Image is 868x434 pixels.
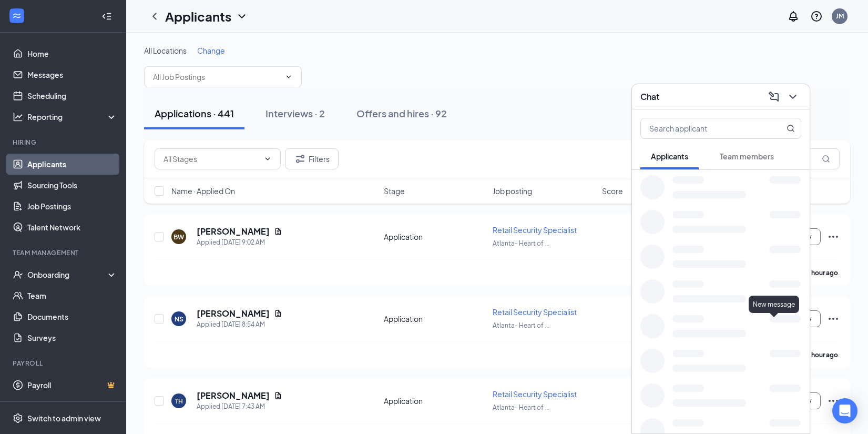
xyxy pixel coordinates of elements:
svg: Ellipses [827,395,840,407]
span: Name · Applied On [171,186,235,196]
div: Application [384,396,487,406]
span: Atlanta- Heart of ... [493,239,549,247]
div: Reporting [27,112,118,122]
svg: Ellipses [827,312,840,325]
h5: [PERSON_NAME] [197,308,270,319]
a: Sourcing Tools [27,175,117,196]
h3: Chat [640,91,659,103]
a: Surveys [27,327,117,348]
div: Open Intercom Messenger [832,398,857,423]
input: Search applicant [641,118,765,138]
span: All Locations [144,46,187,55]
div: Hiring [13,138,115,147]
div: Applied [DATE] 8:54 AM [197,319,282,330]
b: an hour ago [803,351,838,359]
span: Job posting [493,186,532,196]
div: Applied [DATE] 7:43 AM [197,401,282,412]
svg: Collapse [101,11,112,22]
div: Switch to admin view [27,413,101,423]
svg: Document [274,391,282,400]
svg: ChevronDown [787,90,799,103]
svg: ChevronDown [236,10,248,23]
div: TH [175,397,183,406]
svg: WorkstreamLogo [12,11,22,21]
svg: Filter [294,153,307,165]
div: Interviews · 2 [265,107,325,120]
svg: MagnifyingGlass [822,155,830,163]
svg: Analysis [13,112,23,122]
div: Application [384,314,487,324]
div: Applications · 441 [155,107,234,120]
h1: Applicants [165,7,231,25]
div: Onboarding [27,269,108,280]
svg: QuestionInfo [810,10,823,23]
div: Application [384,231,487,242]
svg: ComposeMessage [768,90,780,103]
div: JM [836,12,844,21]
div: Team Management [13,248,115,257]
h5: [PERSON_NAME] [197,226,270,237]
svg: MagnifyingGlass [787,124,795,133]
span: Stage [384,186,405,196]
b: an hour ago [803,269,838,277]
a: Team [27,285,117,306]
svg: Notifications [787,10,800,23]
a: Job Postings [27,196,117,217]
button: ChevronDown [784,88,801,105]
div: NS [175,315,183,324]
a: Home [27,43,117,64]
svg: Ellipses [827,230,840,243]
h5: [PERSON_NAME] [197,390,270,401]
a: Documents [27,306,117,327]
a: Applicants [27,154,117,175]
a: Messages [27,64,117,85]
div: Payroll [13,359,115,368]
span: Retail Security Specialist [493,225,577,235]
span: Applicants [651,152,688,161]
button: Filter Filters [285,148,339,169]
span: Atlanta- Heart of ... [493,403,549,411]
button: ComposeMessage [765,88,782,105]
div: New message [749,296,799,313]
svg: Document [274,309,282,318]
svg: UserCheck [13,269,23,280]
span: Retail Security Specialist [493,389,577,399]
svg: ChevronLeft [148,10,161,23]
a: Talent Network [27,217,117,238]
svg: ChevronDown [284,73,293,81]
span: Atlanta- Heart of ... [493,321,549,329]
span: Score [602,186,623,196]
div: Offers and hires · 92 [356,107,447,120]
span: Team members [720,152,774,161]
div: BW [173,233,184,241]
svg: Document [274,227,282,236]
a: Scheduling [27,85,117,106]
input: All Job Postings [153,71,280,83]
span: Change [197,46,225,55]
svg: ChevronDown [263,155,272,163]
div: Applied [DATE] 9:02 AM [197,237,282,248]
span: Retail Security Specialist [493,307,577,317]
input: All Stages [164,153,259,165]
svg: Settings [13,413,23,423]
a: PayrollCrown [27,375,117,396]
